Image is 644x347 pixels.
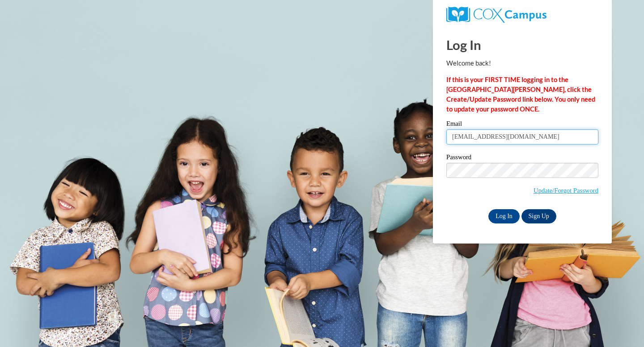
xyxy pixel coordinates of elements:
strong: If this is your FIRST TIME logging in to the [GEOGRAPHIC_DATA][PERSON_NAME], click the Create/Upd... [446,76,595,113]
a: Update/Forgot Password [534,187,598,194]
img: COX Campus [446,7,547,23]
a: Sign Up [521,209,556,223]
input: Log In [488,209,520,223]
a: COX Campus [446,7,598,23]
p: Welcome back! [446,58,598,68]
label: Email [446,120,598,129]
h1: Log In [446,36,598,54]
label: Password [446,154,598,163]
